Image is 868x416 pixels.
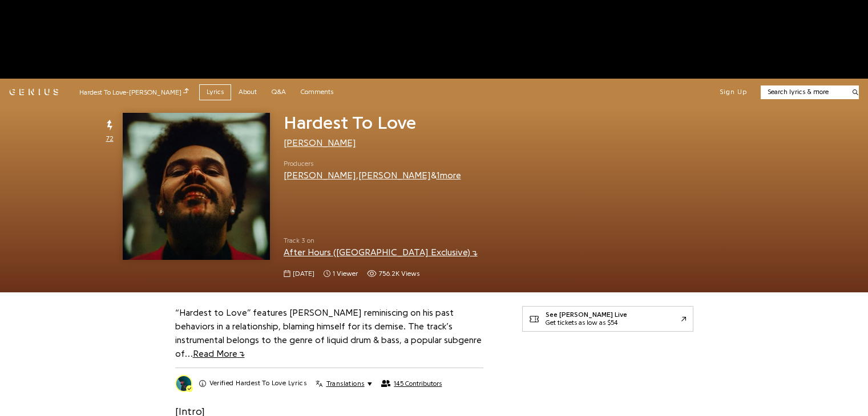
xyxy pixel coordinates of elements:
span: Hardest To Love [284,114,416,132]
span: 756,221 views [367,269,419,279]
span: Translations [326,379,365,388]
a: [PERSON_NAME] [284,171,356,180]
button: Translations [316,379,372,388]
a: Comments [293,84,341,100]
span: Track 3 on [284,236,504,246]
span: 1 viewer [324,269,358,279]
button: 1more [437,170,461,181]
a: See [PERSON_NAME] LiveGet tickets as low as $54 [522,306,693,332]
div: See [PERSON_NAME] Live [546,311,627,319]
input: Search lyrics & more [761,87,846,97]
span: 145 Contributors [394,380,442,388]
span: Producers [284,159,461,169]
div: , & [284,169,461,182]
span: Read More [193,349,245,358]
div: Get tickets as low as $54 [546,319,627,327]
a: [PERSON_NAME] [284,138,356,148]
a: [PERSON_NAME] [358,171,431,180]
a: “Hardest to Love” features [PERSON_NAME] reminiscing on his past behaviors in a relationship, bla... [175,308,482,358]
span: 756.2K views [379,269,419,279]
h2: Hardest To Love Lyrics [209,379,306,388]
div: Hardest To Love - [PERSON_NAME] [79,87,189,97]
button: Sign Up [720,88,747,97]
img: Cover art for Hardest To Love by The Weeknd [123,113,270,260]
span: 72 [106,134,114,144]
button: 145 Contributors [381,380,442,388]
span: [DATE] [293,269,314,279]
a: About [231,84,264,100]
span: 1 viewer [333,269,358,279]
a: After Hours ([GEOGRAPHIC_DATA] Exclusive) [284,248,478,257]
a: Q&A [264,84,293,100]
a: Lyrics [199,84,231,100]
